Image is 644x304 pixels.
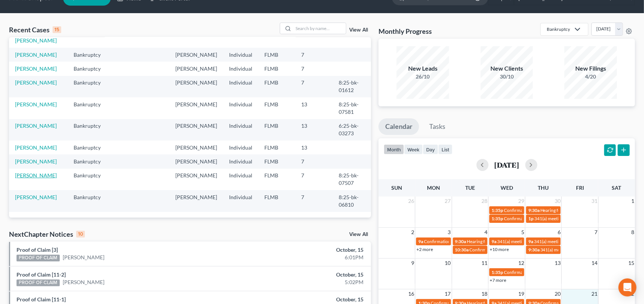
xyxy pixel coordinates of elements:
[467,239,583,244] span: Hearing for Forest [PERSON_NAME] II & [PERSON_NAME]
[333,190,371,212] td: 8:25-bk-06810
[455,239,466,244] span: 9:30a
[538,185,549,191] span: Thu
[296,141,333,154] td: 13
[407,289,415,298] span: 16
[534,216,607,221] span: 341(a) meeting for [PERSON_NAME]
[15,172,57,178] a: [PERSON_NAME]
[9,25,61,34] div: Recent Cases
[423,144,438,154] button: day
[349,27,368,33] a: View All
[253,254,363,261] div: 6:01PM
[253,271,363,278] div: October, 15
[253,278,363,286] div: 5:02PM
[627,259,635,268] span: 15
[484,228,488,237] span: 4
[379,118,419,135] a: Calendar
[15,101,57,107] a: [PERSON_NAME]
[540,207,599,213] span: Hearing for [PERSON_NAME]
[495,161,519,169] h2: [DATE]
[68,169,115,190] td: Bankruptcy
[528,247,540,253] span: 9:30a
[540,247,613,253] span: 341(a) meeting for [PERSON_NAME]
[259,169,296,190] td: FLMB
[259,154,296,168] td: FLMB
[349,232,368,237] a: View All
[520,228,525,237] span: 5
[391,185,402,191] span: Sun
[170,169,223,190] td: [PERSON_NAME]
[470,247,556,253] span: Confirmation Hearing for [PERSON_NAME]
[410,228,415,237] span: 2
[223,48,259,62] td: Individual
[17,271,66,278] a: Proof of Claim [11-2]
[293,23,346,34] input: Search by name...
[397,73,449,80] div: 26/10
[504,269,590,275] span: Confirmation Hearing for [PERSON_NAME]
[504,216,590,221] span: Confirmation Hearing for [PERSON_NAME]
[259,119,296,141] td: FLMB
[492,269,503,275] span: 1:35p
[17,296,66,302] a: Proof of Claim [11-1]
[576,185,584,191] span: Fri
[15,144,57,151] a: [PERSON_NAME]
[15,158,57,165] a: [PERSON_NAME]
[492,239,496,244] span: 9a
[68,48,115,62] td: Bankruptcy
[404,144,423,154] button: week
[444,197,452,206] span: 27
[170,119,223,141] td: [PERSON_NAME]
[296,169,333,190] td: 7
[492,207,503,213] span: 1:35p
[517,197,525,206] span: 29
[438,144,452,154] button: list
[17,247,58,253] a: Proof of Claim [3]
[68,76,115,97] td: Bankruptcy
[333,119,371,141] td: 6:25-bk-03273
[68,190,115,212] td: Bankruptcy
[63,278,104,286] a: [PERSON_NAME]
[564,64,617,73] div: New Filings
[259,190,296,212] td: FLMB
[223,190,259,212] td: Individual
[259,62,296,76] td: FLMB
[9,230,85,239] div: NextChapter Notices
[76,231,85,237] div: 10
[170,97,223,119] td: [PERSON_NAME]
[618,278,636,296] div: Open Intercom Messenger
[17,280,60,286] div: PROOF OF CLAIM
[591,197,598,206] span: 31
[296,119,333,141] td: 13
[492,216,503,221] span: 1:35p
[497,239,570,244] span: 341(a) meeting for [PERSON_NAME]
[379,27,432,36] h3: Monthly Progress
[68,154,115,168] td: Bankruptcy
[223,141,259,154] td: Individual
[296,76,333,97] td: 7
[333,76,371,97] td: 8:25-bk-01612
[253,296,363,303] div: October, 15
[422,118,452,135] a: Tasks
[528,239,533,244] span: 9a
[53,26,61,33] div: 15
[15,65,57,72] a: [PERSON_NAME]
[501,185,513,191] span: Wed
[259,76,296,97] td: FLMB
[630,197,635,206] span: 1
[447,228,452,237] span: 3
[594,228,598,237] span: 7
[15,194,57,200] a: [PERSON_NAME]
[384,144,404,154] button: month
[465,185,475,191] span: Tue
[427,185,440,191] span: Mon
[481,73,533,80] div: 30/10
[170,154,223,168] td: [PERSON_NAME]
[410,259,415,268] span: 9
[418,239,423,244] span: 9a
[481,197,488,206] span: 28
[15,123,57,129] a: [PERSON_NAME]
[630,228,635,237] span: 8
[481,289,488,298] span: 18
[170,190,223,212] td: [PERSON_NAME]
[528,207,540,213] span: 9:30a
[547,26,570,32] div: Bankruptcy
